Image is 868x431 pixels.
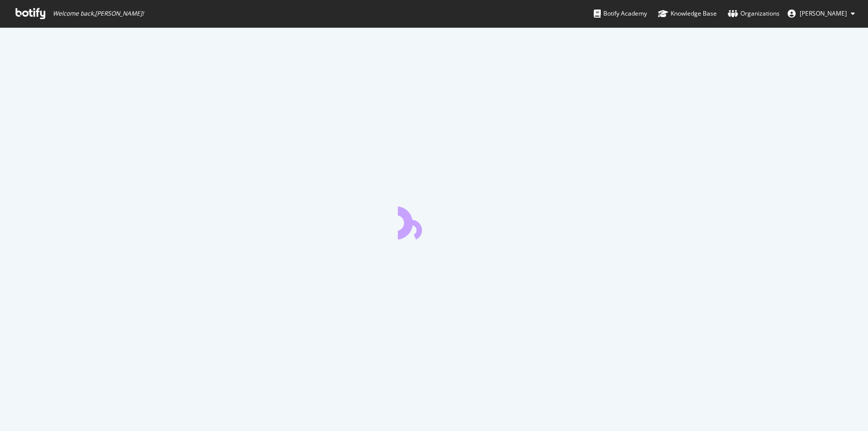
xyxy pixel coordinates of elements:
button: [PERSON_NAME] [780,6,863,22]
div: Knowledge Base [658,9,717,19]
div: Botify Academy [594,9,647,19]
span: Welcome back, [PERSON_NAME] ! [53,10,144,18]
div: animation [398,203,470,239]
span: Oksana Salvarovska [800,9,847,18]
div: Organizations [728,9,780,19]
